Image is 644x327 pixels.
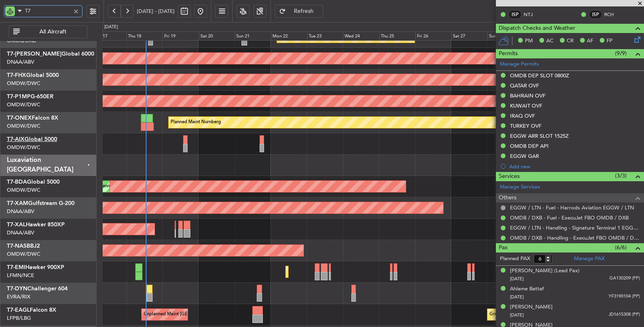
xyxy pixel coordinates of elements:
[199,31,235,41] div: Sat 20
[7,94,54,99] a: T7-P1MPG-650ER
[7,179,60,185] a: T7-BDAGlobal 5000
[7,272,34,279] a: LFMN/NCE
[7,265,64,270] a: T7-EMIHawker 900XP
[510,132,569,139] div: EGGW ARR SLOT 1525Z
[499,24,575,33] span: Dispatch Checks and Weather
[7,115,58,121] a: T7-ONEXFalcon 8X
[609,311,640,318] span: JD1615308 (PP)
[509,163,640,170] div: Add new
[487,31,524,41] div: Sun 28
[7,265,25,270] span: T7-EMI
[288,266,365,278] div: Planned Maint [GEOGRAPHIC_DATA]
[489,308,594,321] div: Grounded [GEOGRAPHIC_DATA] (Al Maktoum Intl)
[7,186,40,194] a: OMDW/DWC
[7,243,27,249] span: T7-NAS
[524,11,542,18] a: NTJ
[546,37,553,45] span: AC
[499,243,508,252] span: Pax
[415,31,452,41] div: Fri 26
[171,116,221,128] div: Planned Maint Nurnberg
[510,204,634,211] a: EGGW / LTN - Fuel - Harrods Aviation EGGW / LTN
[615,49,627,58] span: (9/9)
[510,312,524,318] span: [DATE]
[7,307,56,313] a: T7-EAGLFalcon 8X
[7,243,40,249] a: T7-NASBBJ2
[510,234,640,241] a: OMDB / DXB - Handling - ExecuJet FBO OMDB / DXB
[7,307,30,313] span: T7-EAGL
[7,179,27,185] span: T7-BDA
[271,31,307,41] div: Mon 22
[508,10,522,19] div: ISP
[510,224,640,231] a: EGGW / LTN - Handling - Signature Terminal 1 EGGW / LTN
[510,153,539,159] div: EGGW GAR
[7,72,59,78] a: T7-FHXGlobal 5000
[525,37,533,45] span: PM
[91,31,127,41] div: Wed 17
[7,222,65,228] a: T7-XALHawker 850XP
[307,31,343,41] div: Tue 23
[510,112,535,119] div: IRAQ OVF
[7,286,27,292] span: T7-DYN
[163,31,199,41] div: Fri 19
[7,208,34,215] a: DNAA/ABV
[589,10,602,19] div: ISP
[510,214,629,221] a: OMDB / DXB - Fuel - ExecuJet FBO OMDB / DXB
[615,172,627,180] span: (3/3)
[7,144,40,151] a: OMDW/DWC
[343,31,379,41] div: Wed 24
[7,250,40,258] a: OMDW/DWC
[7,101,40,108] a: OMDW/DWC
[7,94,31,99] span: T7-P1MP
[615,243,627,252] span: (6/6)
[7,51,94,57] a: T7-[PERSON_NAME]Global 6000
[7,58,34,66] a: DNAA/ABV
[510,276,524,282] span: [DATE]
[510,285,544,293] div: Ahlame Battaf
[137,8,175,15] span: [DATE] - [DATE]
[7,201,74,206] a: T7-XAMGulfstream G-200
[379,31,415,41] div: Thu 25
[275,5,323,18] button: Refresh
[510,92,545,99] div: BAHRAIN OVF
[510,143,549,149] div: OMDB DEP API
[607,37,613,45] span: FP
[7,222,26,228] span: T7-XAL
[609,293,640,300] span: YF3190104 (PP)
[510,122,541,129] div: TURKEY OVF
[126,31,163,41] div: Thu 18
[500,60,539,68] a: Manage Permits
[7,72,26,78] span: T7-FHX
[7,122,40,130] a: OMDW/DWC
[510,267,580,275] div: [PERSON_NAME] (Lead Pax)
[609,275,640,282] span: GA130209 (PP)
[25,5,70,17] input: A/C (Reg. or Type)
[7,80,40,87] a: OMDW/DWC
[510,102,542,109] div: KUWAIT OVF
[499,49,518,58] span: Permits
[287,8,320,14] span: Refresh
[7,229,34,236] a: DNAA/ABV
[7,51,62,57] span: T7-[PERSON_NAME]
[7,137,57,142] a: T7-AIXGlobal 5000
[21,29,85,35] span: All Aircraft
[7,315,31,322] a: LFPB/LBG
[510,82,539,89] div: QATAR OVF
[567,37,574,45] span: CR
[587,37,593,45] span: AF
[499,193,516,203] span: Others
[499,172,520,181] span: Services
[7,115,32,121] span: T7-ONEX
[510,72,569,79] div: OMDB DEP SLOT 0800Z
[7,137,25,142] span: T7-AIX
[7,201,28,206] span: T7-XAM
[451,31,487,41] div: Sat 27
[500,183,540,191] a: Manage Services
[574,255,605,263] a: Manage PAX
[235,31,271,41] div: Sun 21
[604,11,622,18] a: RCH
[7,293,30,300] a: EVRA/RIX
[500,255,530,263] label: Planned PAX
[510,294,524,300] span: [DATE]
[144,308,276,321] div: Unplanned Maint [GEOGRAPHIC_DATA] ([GEOGRAPHIC_DATA])
[104,24,118,31] div: [DATE]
